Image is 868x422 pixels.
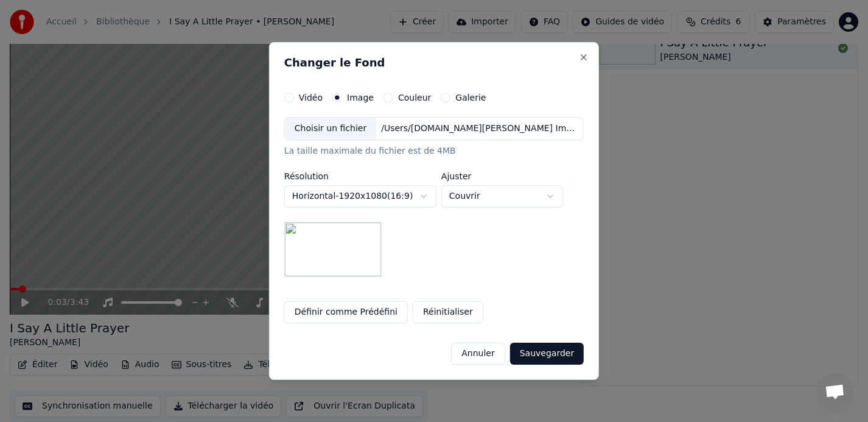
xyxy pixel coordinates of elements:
[284,301,408,323] button: Définir comme Prédéfini
[284,172,436,181] label: Résolution
[413,301,483,323] button: Réinitialiser
[347,93,374,102] label: Image
[451,343,505,365] button: Annuler
[299,93,323,102] label: Vidéo
[455,93,486,102] label: Galerie
[441,172,563,181] label: Ajuster
[284,145,584,157] div: La taille maximale du fichier est de 4MB
[510,343,584,365] button: Sauvegarder
[285,118,376,140] div: Choisir un fichier
[376,123,583,135] div: /Users/[DOMAIN_NAME][PERSON_NAME] Image [DATE] 21.21.10.jpeg
[398,93,431,102] label: Couleur
[284,57,584,68] h2: Changer le Fond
